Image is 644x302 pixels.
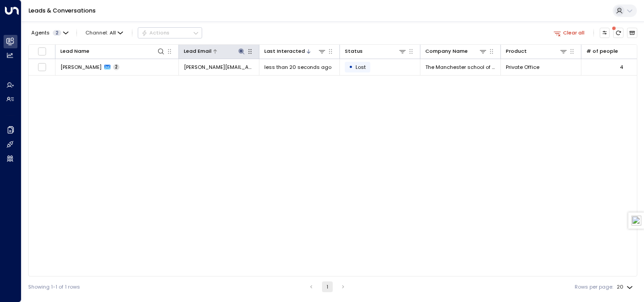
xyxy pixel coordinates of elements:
[506,47,527,55] div: Product
[138,27,202,38] button: Actions
[551,28,588,38] button: Clear all
[29,7,96,14] a: Leads & Conversations
[586,47,618,55] div: # of people
[31,30,50,35] span: Agents
[506,64,539,71] span: Private Office
[60,47,165,55] div: Lead Name
[83,28,126,38] button: Channel:All
[28,28,71,38] button: Agents2
[425,47,468,55] div: Company Name
[620,64,623,71] div: 4
[322,281,333,292] button: page 1
[138,27,202,38] div: Button group with a nested menu
[627,28,637,38] button: Archived Leads
[28,283,80,291] div: Showing 1-1 of 1 rows
[83,28,126,38] span: Channel:
[425,47,487,55] div: Company Name
[506,47,568,55] div: Product
[60,64,102,71] span: Jonathan Andrew Burniston
[613,28,623,38] span: There are new threads available. Refresh the grid to view the latest updates.
[184,47,246,55] div: Lead Email
[575,283,613,291] label: Rows per page:
[617,281,635,293] div: 20
[184,64,254,71] span: jonathan.burniston@icloud.com
[264,47,326,55] div: Last Interacted
[113,64,119,70] span: 2
[345,47,363,55] div: Status
[600,28,610,38] button: Customize
[345,47,407,55] div: Status
[184,47,212,55] div: Lead Email
[141,30,169,36] div: Actions
[349,61,353,73] div: •
[305,281,349,292] nav: pagination navigation
[264,47,305,55] div: Last Interacted
[264,64,331,71] span: less than 20 seconds ago
[356,64,366,71] span: Lost
[38,63,47,72] span: Toggle select row
[53,30,61,36] span: 2
[60,47,89,55] div: Lead Name
[110,30,116,36] span: All
[425,64,496,71] span: The Manchester school of costume
[38,47,47,56] span: Toggle select all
